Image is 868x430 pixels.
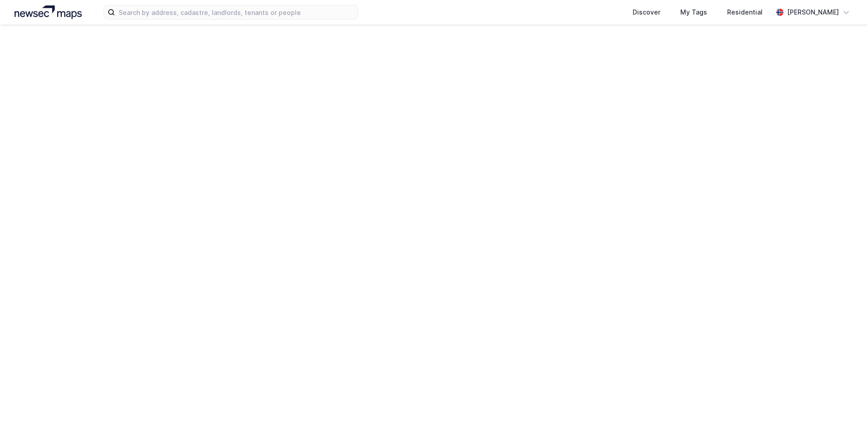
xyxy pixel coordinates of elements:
[787,7,839,18] div: [PERSON_NAME]
[115,5,358,19] input: Search by address, cadastre, landlords, tenants or people
[680,7,707,18] div: My Tags
[727,7,763,18] div: Residential
[633,7,660,18] div: Discover
[823,386,868,430] iframe: Chat Widget
[15,5,82,19] img: logo.a4113a55bc3d86da70a041830d287a7e.svg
